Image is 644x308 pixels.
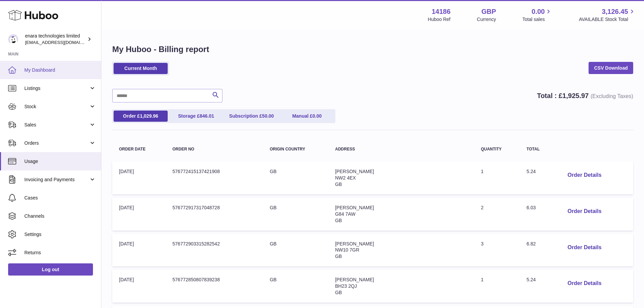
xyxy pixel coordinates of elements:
[520,140,555,158] th: Total
[169,111,223,122] a: Storage £846.01
[328,140,474,158] th: Address
[562,205,607,218] button: Order Details
[335,254,342,259] span: GB
[537,92,633,99] strong: Total : £
[579,16,636,23] span: AVAILABLE Stock Total
[335,290,342,295] span: GB
[166,162,263,194] td: 576772415137421908
[24,231,96,238] span: Settings
[477,16,496,23] div: Currency
[563,92,589,99] span: 1,925.97
[166,198,263,231] td: 576772917317048728
[263,270,328,303] td: GB
[24,158,96,165] span: Usage
[335,283,357,289] span: BH23 2QJ
[25,40,99,45] span: [EMAIL_ADDRESS][DOMAIN_NAME]
[562,277,607,290] button: Order Details
[112,270,166,303] td: [DATE]
[24,213,96,219] span: Channels
[532,7,545,16] span: 0.00
[432,7,451,16] strong: 14186
[263,140,328,158] th: Origin Country
[24,122,89,128] span: Sales
[263,198,328,231] td: GB
[481,7,496,16] strong: GBP
[527,277,536,282] span: 5.24
[335,211,355,217] span: G84 7AW
[474,198,520,231] td: 2
[166,234,263,267] td: 576772903315282542
[263,234,328,267] td: GB
[114,111,168,122] a: Order £1,029.96
[527,169,536,174] span: 5.24
[114,63,168,74] a: Current Month
[112,198,166,231] td: [DATE]
[474,270,520,303] td: 1
[335,218,342,223] span: GB
[262,113,274,119] span: 50.00
[335,241,374,246] span: [PERSON_NAME]
[522,16,552,23] span: Total sales
[527,205,536,210] span: 6.03
[24,103,89,110] span: Stock
[522,7,552,23] a: 0.00 Total sales
[591,93,633,99] span: (Excluding Taxes)
[166,270,263,303] td: 576772850807839238
[112,162,166,194] td: [DATE]
[25,33,86,46] div: enara technologies limited
[24,176,89,183] span: Invoicing and Payments
[589,62,633,74] a: CSV Download
[24,85,89,92] span: Listings
[335,277,374,282] span: [PERSON_NAME]
[474,234,520,267] td: 3
[224,111,279,122] a: Subscription £50.00
[263,162,328,194] td: GB
[112,140,166,158] th: Order Date
[8,34,18,44] img: internalAdmin-14186@internal.huboo.com
[335,205,374,210] span: [PERSON_NAME]
[335,182,342,187] span: GB
[199,113,214,119] span: 846.01
[24,140,89,146] span: Orders
[474,162,520,194] td: 1
[602,7,628,16] span: 3,126.45
[280,111,334,122] a: Manual £0.00
[474,140,520,158] th: Quantity
[24,250,96,256] span: Returns
[335,247,359,253] span: NW10 7GR
[562,168,607,182] button: Order Details
[335,175,356,181] span: NW2 4EX
[312,113,321,119] span: 0.00
[8,263,93,276] a: Log out
[562,241,607,255] button: Order Details
[579,7,636,23] a: 3,126.45 AVAILABLE Stock Total
[527,241,536,246] span: 6.82
[112,44,633,55] h1: My Huboo - Billing report
[24,195,96,201] span: Cases
[335,169,374,174] span: [PERSON_NAME]
[166,140,263,158] th: Order no
[428,16,451,23] div: Huboo Ref
[24,67,96,73] span: My Dashboard
[112,234,166,267] td: [DATE]
[140,113,159,119] span: 1,029.96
